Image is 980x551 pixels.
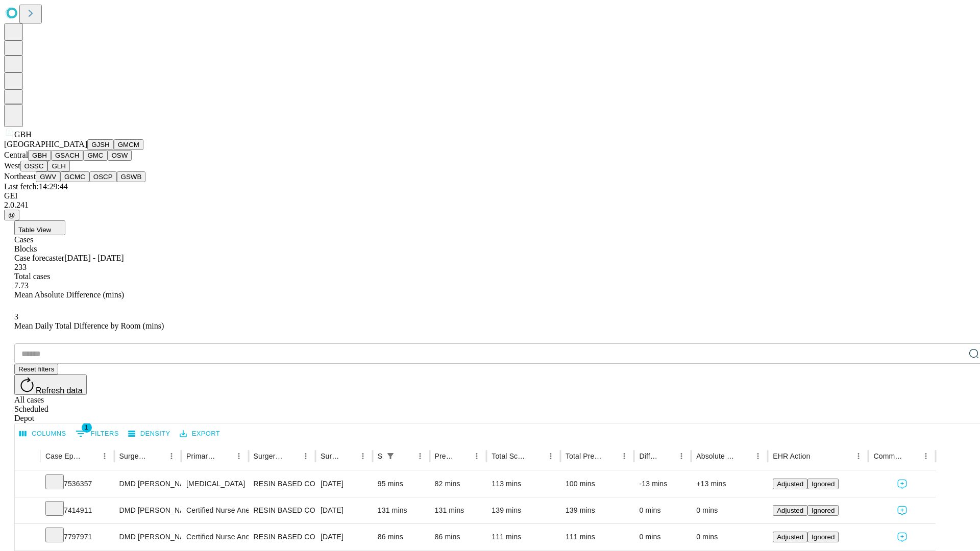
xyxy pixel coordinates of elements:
[492,497,555,523] div: 139 mins
[28,150,51,161] button: GBH
[777,533,803,541] span: Adjusted
[186,452,216,460] div: Primary Service
[812,507,835,514] span: Ignored
[114,139,143,150] button: GMCM
[492,452,528,460] div: Total Scheduled Duration
[399,449,413,463] button: Sort
[544,449,558,463] button: Menu
[36,386,83,395] span: Refresh data
[807,532,839,542] button: Ignored
[117,171,146,182] button: GSWB
[435,524,482,550] div: 86 mins
[435,452,455,460] div: Predicted In Room Duration
[378,524,425,550] div: 86 mins
[812,533,835,541] span: Ignored
[64,254,124,262] span: [DATE] - [DATE]
[321,471,367,497] div: [DATE]
[639,471,686,497] div: -13 mins
[254,524,310,550] div: RESIN BASED COMPOSITE 1 SURFACE, POSTERIOR
[4,210,19,220] button: @
[529,449,544,463] button: Sort
[17,426,69,442] button: Select columns
[14,281,29,290] span: 7.73
[20,502,35,520] button: Expand
[383,449,398,463] button: Show filters
[45,497,109,523] div: 7414911
[232,449,246,463] button: Menu
[617,449,631,463] button: Menu
[164,449,179,463] button: Menu
[773,479,807,489] button: Adjusted
[14,321,164,330] span: Mean Daily Total Difference by Room (mins)
[566,452,602,460] div: Total Predicted Duration
[773,452,810,460] div: EHR Action
[639,497,686,523] div: 0 mins
[119,452,149,460] div: Surgeon Name
[455,449,470,463] button: Sort
[777,507,803,514] span: Adjusted
[20,529,35,546] button: Expand
[341,449,356,463] button: Sort
[470,449,484,463] button: Menu
[4,182,68,191] span: Last fetch: 14:29:44
[413,449,427,463] button: Menu
[603,449,617,463] button: Sort
[4,191,976,201] div: GEI
[14,374,87,395] button: Refresh data
[14,312,18,321] span: 3
[186,497,243,523] div: Certified Nurse Anesthetist
[773,532,807,542] button: Adjusted
[4,151,28,159] span: Central
[14,272,50,281] span: Total cases
[150,449,164,463] button: Sort
[492,471,555,497] div: 113 mins
[177,426,223,442] button: Export
[14,263,27,271] span: 233
[83,449,97,463] button: Sort
[8,211,15,219] span: @
[851,449,866,463] button: Menu
[435,497,482,523] div: 131 mins
[435,471,482,497] div: 82 mins
[4,161,20,170] span: West
[811,449,825,463] button: Sort
[20,475,35,493] button: Expand
[18,226,51,234] span: Table View
[20,161,48,171] button: OSSC
[566,524,629,550] div: 111 mins
[356,449,370,463] button: Menu
[696,497,763,523] div: 0 mins
[14,290,124,299] span: Mean Absolute Difference (mins)
[254,497,310,523] div: RESIN BASED COMPOSITE 3 SURFACES, POSTERIOR
[639,524,686,550] div: 0 mins
[696,471,763,497] div: +13 mins
[82,422,92,433] span: 1
[119,497,176,523] div: DMD [PERSON_NAME] M Dmd
[321,497,367,523] div: [DATE]
[873,452,903,460] div: Comments
[904,449,919,463] button: Sort
[18,365,54,373] span: Reset filters
[737,449,751,463] button: Sort
[254,452,283,460] div: Surgery Name
[773,505,807,516] button: Adjusted
[492,524,555,550] div: 111 mins
[383,449,398,463] div: 1 active filter
[97,449,112,463] button: Menu
[36,171,60,182] button: GWV
[566,471,629,497] div: 100 mins
[254,471,310,497] div: RESIN BASED COMPOSITE 2 SURFACES, POSTERIOR
[321,524,367,550] div: [DATE]
[639,452,659,460] div: Difference
[87,139,114,150] button: GJSH
[696,524,763,550] div: 0 mins
[812,480,835,488] span: Ignored
[45,471,109,497] div: 7536357
[378,471,425,497] div: 95 mins
[660,449,674,463] button: Sort
[45,524,109,550] div: 7797971
[119,524,176,550] div: DMD [PERSON_NAME] M Dmd
[186,524,243,550] div: Certified Nurse Anesthetist
[696,452,736,460] div: Absolute Difference
[751,449,765,463] button: Menu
